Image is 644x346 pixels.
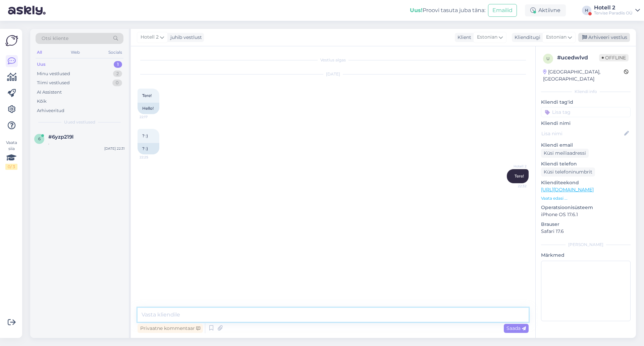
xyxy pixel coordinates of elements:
[541,187,594,193] a: [URL][DOMAIN_NAME]
[138,57,529,63] div: Vestlus algas
[5,140,17,170] div: Vaata siia
[138,71,529,77] div: [DATE]
[578,33,630,42] div: Arhiveeri vestlus
[541,195,631,201] p: Vaata edasi ...
[594,10,633,16] div: Tervise Paradiis OÜ
[543,68,624,83] div: [GEOGRAPHIC_DATA], [GEOGRAPHIC_DATA]
[541,130,623,137] input: Lisa nimi
[113,70,122,77] div: 2
[501,184,527,189] span: 22:32
[582,6,591,15] div: H
[506,325,526,331] span: Saada
[455,34,471,41] div: Klient
[541,107,631,117] input: Lisa tag
[141,34,159,41] span: Hotell 2
[541,242,631,248] div: [PERSON_NAME]
[37,89,62,96] div: AI Assistent
[541,211,631,218] p: iPhone OS 17.6.1
[69,48,81,57] div: Web
[48,140,125,146] div: .
[541,160,631,167] p: Kliendi telefon
[140,114,165,119] span: 22:17
[140,155,165,160] span: 22:25
[512,34,540,41] div: Klienditugi
[37,98,47,105] div: Kõik
[541,228,631,235] p: Safari 17.6
[142,133,148,138] span: ? :)
[594,5,640,16] a: Hotell 2Tervise Paradiis OÜ
[138,324,203,333] div: Privaatne kommentaar
[168,34,202,41] div: juhib vestlust
[36,48,43,57] div: All
[557,54,599,62] div: # ucedwlvd
[48,134,73,140] span: #6yzp219l
[138,103,159,114] div: Hello!
[37,70,70,77] div: Minu vestlused
[501,164,527,169] span: Hotell 2
[594,5,633,10] div: Hotell 2
[541,221,631,228] p: Brauser
[37,107,64,114] div: Arhiveeritud
[112,80,122,86] div: 0
[546,56,550,61] span: u
[599,54,629,61] span: Offline
[138,143,159,154] div: ? :)
[541,179,631,186] p: Klienditeekond
[410,7,423,13] b: Uus!
[541,167,595,177] div: Küsi telefoninumbrit
[37,80,70,86] div: Tiimi vestlused
[104,146,125,151] div: [DATE] 22:31
[410,6,485,14] div: Proovi tasuta juba täna:
[541,120,631,127] p: Kliendi nimi
[541,252,631,259] p: Märkmed
[64,119,95,125] span: Uued vestlused
[541,204,631,211] p: Operatsioonisüsteem
[541,149,589,158] div: Küsi meiliaadressi
[38,136,41,141] span: 6
[5,34,18,47] img: Askly Logo
[114,61,122,68] div: 1
[488,4,517,17] button: Emailid
[541,99,631,106] p: Kliendi tag'id
[477,34,497,41] span: Estonian
[142,93,152,98] span: Tere!
[515,174,524,179] span: Tere!
[107,48,123,57] div: Socials
[37,61,46,68] div: Uus
[546,34,567,41] span: Estonian
[541,89,631,95] div: Kliendi info
[42,35,68,42] span: Otsi kliente
[525,4,566,16] div: Aktiivne
[541,142,631,149] p: Kliendi email
[5,164,17,170] div: 0 / 3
